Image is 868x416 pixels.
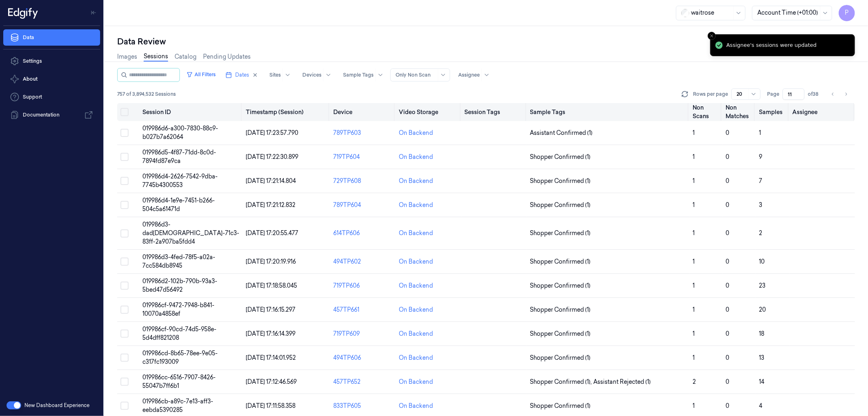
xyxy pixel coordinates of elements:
span: Shopper Confirmed (1) [530,354,591,362]
span: 0 [726,201,729,209]
span: Assistant Confirmed (1) [530,129,593,137]
div: Data Review [117,36,855,47]
span: 23 [759,282,765,289]
a: Data [3,29,100,46]
span: Shopper Confirmed (1) , [530,378,594,386]
span: 1 [693,201,695,209]
button: Select row [120,229,129,238]
span: of 38 [808,90,821,98]
span: 0 [726,258,729,265]
button: Select all [120,108,129,116]
div: 457TP661 [333,306,393,314]
div: 789TP603 [333,129,393,137]
span: 4 [759,402,762,409]
span: 0 [726,306,729,313]
div: On Backend [399,354,433,362]
span: 2 [693,378,696,385]
span: 019986cc-6516-7907-8426-55047b7ff6b1 [142,374,216,390]
span: 0 [726,153,729,161]
div: On Backend [399,177,433,185]
div: 719TP606 [333,282,393,290]
button: About [3,71,100,87]
a: Pending Updates [203,53,251,61]
button: Go to next page [840,88,852,100]
div: 729TP608 [333,177,393,185]
span: 757 of 3,894,532 Sessions [117,90,176,98]
div: Assignee's sessions were updated [726,41,817,49]
button: Select row [120,378,129,386]
div: On Backend [399,201,433,209]
span: 0 [726,354,729,361]
span: 9 [759,153,762,161]
div: 719TP604 [333,153,393,161]
button: Toggle Navigation [87,6,100,19]
span: [DATE] 17:20:19.916 [246,258,296,265]
span: 0 [726,378,729,385]
span: 019986d4-2626-7542-9dba-7745b4300553 [142,173,218,189]
span: [DATE] 17:22:30.899 [246,153,298,161]
span: [DATE] 17:11:58.358 [246,402,295,409]
span: Shopper Confirmed (1) [530,177,591,185]
span: 1 [693,229,695,237]
button: Go to previous page [827,88,839,100]
div: 614TP606 [333,229,393,238]
span: 0 [726,330,729,337]
span: [DATE] 17:18:58.045 [246,282,297,289]
span: Page [767,90,779,98]
button: P [839,5,855,21]
div: 494TP602 [333,258,393,266]
span: 1 [693,306,695,313]
a: Images [117,53,137,61]
span: [DATE] 17:21:14.804 [246,177,296,185]
button: Select row [120,402,129,410]
span: Assistant Rejected (1) [594,378,651,386]
th: Non Matches [722,103,756,121]
span: 1 [759,129,761,136]
div: 494TP606 [333,354,393,362]
span: 0 [726,129,729,136]
span: 1 [693,153,695,161]
span: [DATE] 17:16:15.297 [246,306,295,313]
button: Select row [120,177,129,185]
span: 3 [759,201,762,209]
span: 019986cb-a89c-7e13-aff3-eebda5390285 [142,398,213,414]
div: 833TP605 [333,402,393,410]
button: Select row [120,153,129,161]
span: 0 [726,282,729,289]
button: Select row [120,354,129,362]
span: 019986d2-102b-790b-93a3-5bed47d56492 [142,277,217,293]
th: Device [330,103,396,121]
span: 019986d5-4f87-71dd-8c0d-7894fd87e9ca [142,149,216,165]
th: Non Scans [689,103,722,121]
span: 0 [726,177,729,185]
button: Close toast [708,32,716,40]
span: Shopper Confirmed (1) [530,282,591,290]
span: [DATE] 17:20:55.477 [246,229,298,237]
span: 1 [693,330,695,337]
span: [DATE] 17:16:14.399 [246,330,295,337]
div: On Backend [399,229,433,238]
span: [DATE] 17:21:12.832 [246,201,295,209]
button: Select row [120,282,129,290]
div: 457TP652 [333,378,393,386]
a: Settings [3,53,100,69]
th: Samples [756,103,789,121]
span: 1 [693,129,695,136]
th: Timestamp (Session) [243,103,330,121]
span: Shopper Confirmed (1) [530,402,591,410]
button: Select row [120,330,129,338]
span: [DATE] 17:23:57.790 [246,129,298,136]
span: 019986cd-8b65-78ee-9e05-c317fc193009 [142,350,218,365]
span: 019986cf-90cd-74d5-958e-5d4dff821208 [142,326,216,341]
th: Session ID [139,103,243,121]
div: On Backend [399,282,433,290]
div: On Backend [399,258,433,266]
span: Shopper Confirmed (1) [530,201,591,209]
th: Sample Tags [527,103,689,121]
div: On Backend [399,402,433,410]
th: Assignee [789,103,855,121]
span: Shopper Confirmed (1) [530,153,591,161]
span: 7 [759,177,762,185]
button: Select row [120,306,129,314]
a: Documentation [3,107,100,123]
